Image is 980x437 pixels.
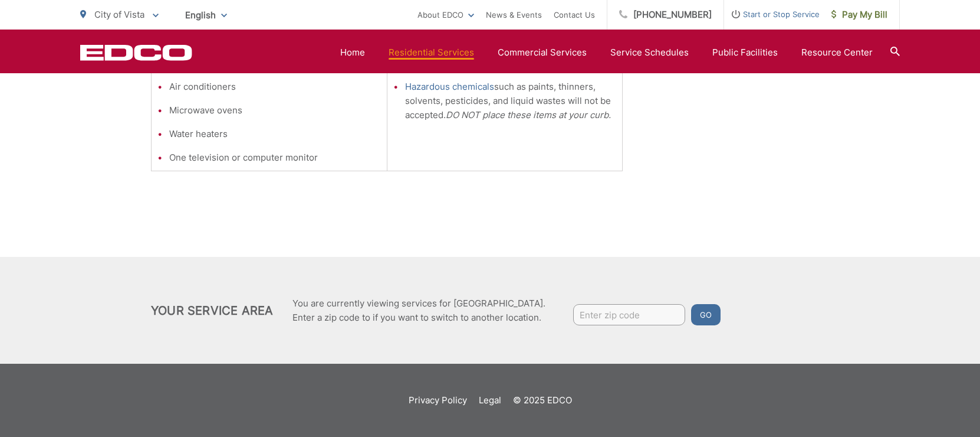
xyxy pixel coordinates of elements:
a: Public Facilities [712,45,778,60]
h2: Your Service Area [151,304,273,318]
a: Legal [479,393,501,407]
button: Go [691,304,721,325]
a: About EDCO [417,8,474,22]
input: Enter zip code [573,304,685,325]
a: Home [340,45,365,60]
li: Microwave ovens [169,103,381,118]
span: Pay My Bill [831,8,887,22]
span: English [176,5,236,25]
li: One television or computer monitor [169,151,381,165]
em: DO NOT place these items at your curb. [446,109,611,120]
a: Resource Center [801,45,873,60]
a: Commercial Services [498,45,587,60]
li: Water heaters [169,127,381,141]
a: Contact Us [554,8,595,22]
p: © 2025 EDCO [513,393,572,407]
a: Service Schedules [610,45,689,60]
li: such as paints, thinners, solvents, pesticides, and liquid wastes will not be accepted. [405,80,617,122]
span: City of Vista [94,9,144,20]
li: Air conditioners [169,80,381,94]
a: Hazardous chemicals [405,80,494,94]
p: You are currently viewing services for [GEOGRAPHIC_DATA]. Enter a zip code to if you want to swit... [292,296,545,325]
a: Privacy Policy [409,393,467,407]
a: EDCD logo. Return to the homepage. [80,44,192,61]
a: News & Events [486,8,542,22]
a: Residential Services [389,45,474,60]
